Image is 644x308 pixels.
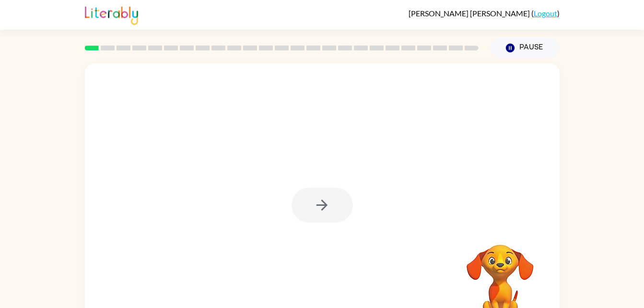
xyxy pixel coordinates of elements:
[534,9,557,18] a: Logout
[409,9,531,18] span: [PERSON_NAME] [PERSON_NAME]
[409,9,560,18] div: ( )
[85,4,138,25] img: Literably
[490,37,560,59] button: Pause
